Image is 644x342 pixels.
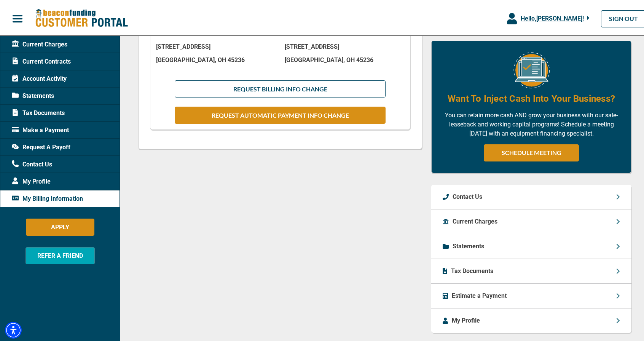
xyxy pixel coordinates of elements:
span: Current Charges [12,38,67,48]
span: Current Contracts [12,56,71,65]
span: Account Activity [12,73,67,82]
p: You can retain more cash AND grow your business with our sale-leaseback and working capital progr... [443,109,620,137]
button: REQUEST BILLING INFO CHANGE [175,79,386,96]
p: [GEOGRAPHIC_DATA] , OH 45236 [285,55,404,62]
p: [STREET_ADDRESS] [285,42,404,49]
span: Request A Payoff [12,141,70,150]
p: Current Charges [453,216,497,225]
span: My Billing Information [12,193,83,202]
button: REFER A FRIEND [26,246,95,263]
span: Tax Documents [12,107,65,116]
p: Statements [453,240,484,249]
div: Accessibility Menu [5,320,22,337]
span: Statements [12,90,54,99]
p: Contact Us [453,191,482,200]
img: Equipment Financing Online Image [513,51,550,87]
img: Beacon Funding Customer Portal Logo [35,7,128,27]
p: [GEOGRAPHIC_DATA] , OH 45236 [156,55,276,62]
button: APPLY [26,217,94,234]
p: Estimate a Payment [452,290,507,299]
span: My Profile [12,176,51,185]
h4: Want To Inject Cash Into Your Business? [448,91,615,104]
span: Make a Payment [12,124,69,133]
p: My Profile [452,315,480,324]
p: Tax Documents [451,265,493,274]
a: SCHEDULE MEETING [484,143,579,160]
p: [STREET_ADDRESS] [156,42,276,49]
button: REQUEST AUTOMATIC PAYMENT INFO CHANGE [175,105,386,122]
span: Hello, [PERSON_NAME] ! [521,13,584,21]
span: Contact Us [12,158,52,168]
